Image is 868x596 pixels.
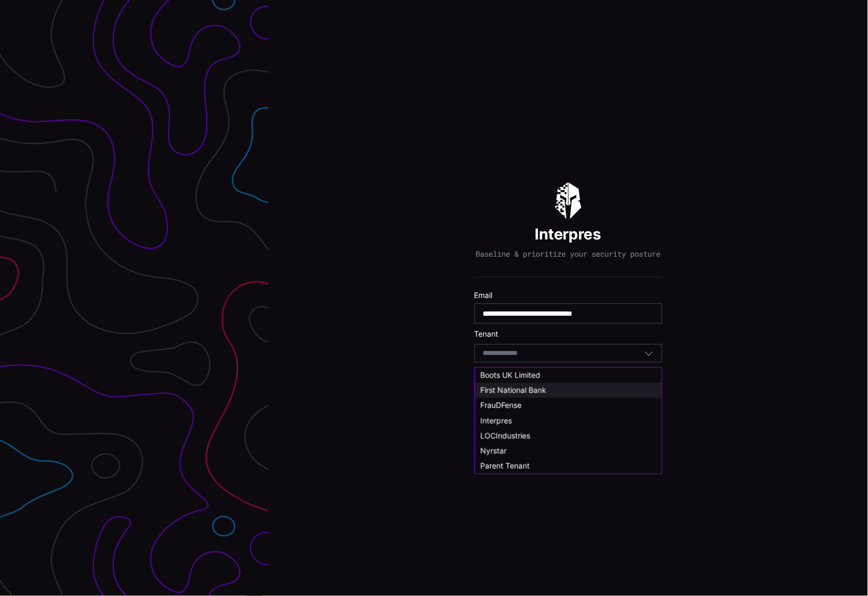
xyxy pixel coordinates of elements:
[535,224,602,244] h1: Interpres
[475,329,662,339] label: Tenant
[476,249,661,259] p: Baseline & prioritize your security posture
[480,431,530,440] span: LOCIndustries
[480,401,522,410] span: FrauDFense
[480,386,546,395] span: First National Bank
[480,370,541,380] span: Boots UK Limited
[475,290,662,300] label: Email
[480,446,507,455] span: Nyrstar
[480,416,512,425] span: Interpres
[480,461,530,470] span: Parent Tenant
[644,348,654,358] button: Toggle options menu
